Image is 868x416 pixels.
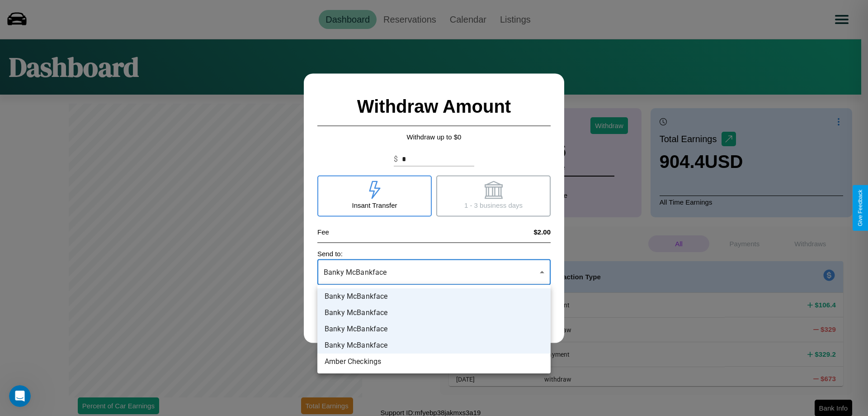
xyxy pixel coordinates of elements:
[317,337,551,354] li: Banky McBankface
[9,385,31,407] iframe: Intercom live chat
[317,354,551,370] li: Amber Checkings
[317,288,551,305] li: Banky McBankface
[317,305,551,321] li: Banky McBankface
[857,190,863,226] div: Give Feedback
[317,321,551,337] li: Banky McBankface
